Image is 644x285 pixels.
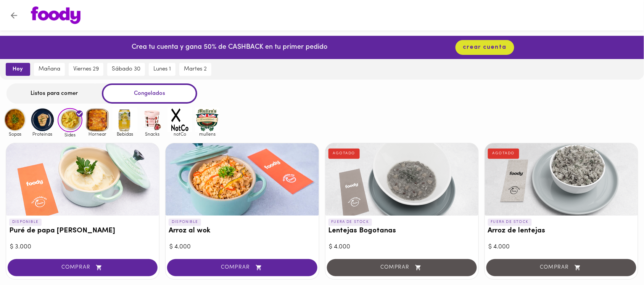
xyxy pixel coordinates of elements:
span: lunes 1 [153,66,171,73]
div: Arroz al wok [166,143,319,216]
img: mullens [195,107,220,132]
span: notCo [167,131,192,136]
button: martes 2 [179,63,211,76]
div: Lentejas Bogotanas [325,143,478,216]
div: $ 4.000 [329,243,475,251]
button: crear cuenta [456,40,514,55]
button: COMPRAR [8,259,158,276]
span: COMPRAR [17,264,148,271]
span: mullens [195,131,220,136]
div: $ 3.000 [10,243,155,251]
span: COMPRAR [177,264,308,271]
span: viernes 29 [73,66,99,73]
p: DISPONIBLE [9,219,42,226]
div: Puré de papa blanca [6,143,159,216]
div: $ 4.000 [169,243,315,251]
span: Sides [58,132,82,137]
button: viernes 29 [69,63,103,76]
button: COMPRAR [167,259,317,276]
span: Bebidas [113,131,137,136]
div: Arroz de lentejas [485,143,638,216]
span: Snacks [140,131,165,136]
span: martes 2 [184,66,207,73]
span: Sopas [3,131,27,136]
span: sábado 30 [112,66,140,73]
button: lunes 1 [149,63,175,76]
img: Proteinas [30,107,55,132]
img: Sopas [3,107,27,132]
button: Volver [5,6,23,25]
img: Hornear [85,107,110,132]
img: Bebidas [113,107,137,132]
p: Crea tu cuenta y gana 50% de CASHBACK en tu primer pedido [132,43,327,53]
button: hoy [6,63,30,76]
img: Sides [58,108,82,133]
h3: Lentejas Bogotanas [328,227,475,235]
span: crear cuenta [463,44,507,51]
span: mañana [39,66,60,73]
button: mañana [34,63,65,76]
span: Hornear [85,131,110,136]
h3: Arroz de lentejas [488,227,635,235]
span: hoy [11,66,25,73]
iframe: Messagebird Livechat Widget [600,241,636,277]
p: FUERA DE STOCK [488,219,532,226]
p: FUERA DE STOCK [328,219,372,226]
h3: Puré de papa [PERSON_NAME] [9,227,156,235]
img: Snacks [140,107,165,132]
h3: Arroz al wok [169,227,316,235]
div: Congelados [102,83,197,104]
button: sábado 30 [107,63,145,76]
div: Listos para comer [6,83,102,104]
img: logo.png [31,6,80,24]
p: DISPONIBLE [169,219,201,226]
div: $ 4.000 [489,243,634,251]
img: notCo [167,107,192,132]
span: Proteinas [30,131,55,136]
div: AGOTADO [328,149,360,159]
div: AGOTADO [488,149,520,159]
